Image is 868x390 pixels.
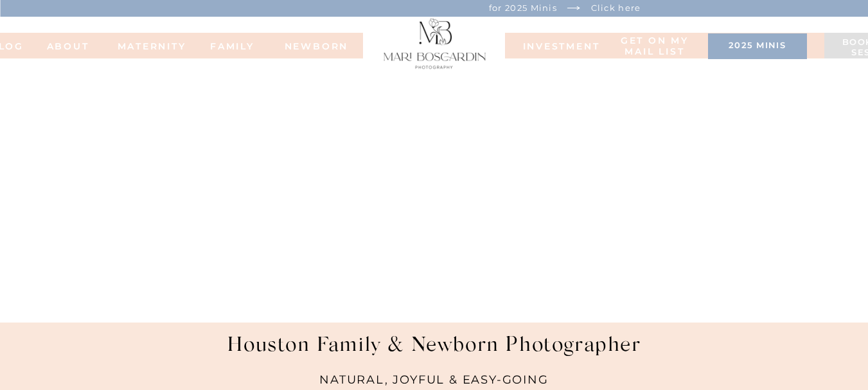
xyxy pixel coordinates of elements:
a: Get on my MAIL list [619,35,691,58]
a: FAMILy [207,41,258,50]
h1: Houston Family & Newborn Photographer [186,333,684,370]
a: INVESTMENT [523,41,587,50]
a: MATERNITY [118,41,169,50]
a: 2025 minis [714,40,801,53]
a: ABOUT [33,41,103,50]
a: NEWBORN [280,41,353,50]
